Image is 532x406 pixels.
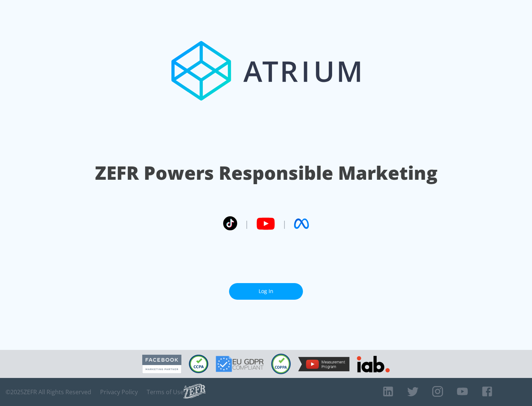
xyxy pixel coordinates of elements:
img: GDPR Compliant [216,356,264,372]
span: © 2025 ZEFR All Rights Reserved [6,388,91,396]
img: YouTube Measurement Program [298,357,349,371]
img: IAB [357,356,390,372]
img: CCPA Compliant [189,355,208,373]
h1: ZEFR Powers Responsible Marketing [95,160,437,186]
a: Privacy Policy [100,388,138,396]
img: COPPA Compliant [271,354,291,374]
span: | [245,218,249,229]
span: | [282,218,287,229]
a: Log In [229,283,303,300]
img: Facebook Marketing Partner [142,355,181,374]
a: Terms of Use [147,388,184,396]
